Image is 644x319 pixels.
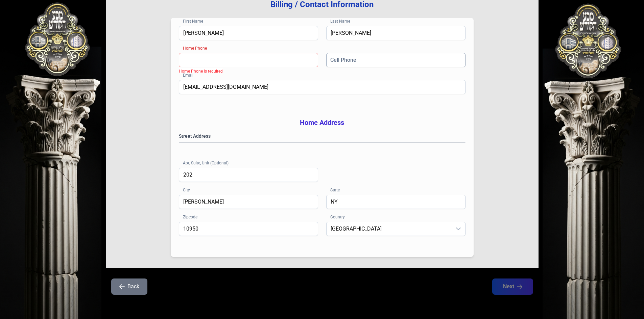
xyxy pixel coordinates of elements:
h3: Home Address [179,118,466,127]
div: dropdown trigger [452,222,465,236]
input: e.g. Apt 4B, Suite 200 [179,168,318,182]
label: Street Address [179,133,466,139]
button: Back [111,278,147,295]
button: Next [492,278,533,295]
span: Home Phone is required [179,69,223,74]
span: United States [327,222,452,236]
